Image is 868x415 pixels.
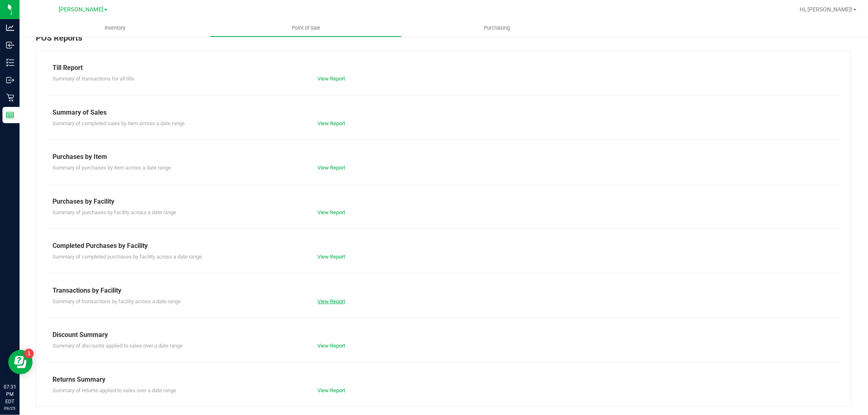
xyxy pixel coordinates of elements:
[52,298,181,304] span: Summary of transactions by facility across a date range
[4,405,16,411] p: 09/25
[6,93,14,102] inline-svg: Retail
[36,32,852,50] div: POS Reports
[52,330,835,340] div: Discount Summary
[52,152,835,162] div: Purchases by Item
[94,24,136,32] span: Inventory
[52,120,185,126] span: Summary of completed sales by item across a date range
[6,111,14,119] inline-svg: Reports
[800,6,853,13] span: Hi, [PERSON_NAME]!
[317,165,345,171] a: View Report
[401,20,592,37] a: Purchasing
[52,286,835,295] div: Transactions by Facility
[52,197,835,206] div: Purchases by Facility
[20,20,210,37] a: Inventory
[6,24,14,32] inline-svg: Analytics
[24,349,34,359] iframe: Resource center unread badge
[281,24,331,32] span: Point of Sale
[6,76,14,84] inline-svg: Outbound
[317,298,345,304] a: View Report
[52,76,134,82] span: Summary of transactions for all tills
[52,241,835,251] div: Completed Purchases by Facility
[317,387,345,393] a: View Report
[317,76,345,82] a: View Report
[317,254,345,260] a: View Report
[4,383,16,405] p: 07:31 PM EDT
[317,343,345,349] a: View Report
[52,108,835,117] div: Summary of Sales
[52,375,835,385] div: Returns Summary
[210,20,401,37] a: Point of Sale
[52,343,183,349] span: Summary of discounts applied to sales over a date range
[317,120,345,126] a: View Report
[8,350,33,374] iframe: Resource center
[52,254,202,260] span: Summary of completed purchases by facility across a date range
[52,387,176,393] span: Summary of returns applied to sales over a date range
[6,59,14,67] inline-svg: Inventory
[52,209,176,215] span: Summary of purchases by facility across a date range
[473,24,521,32] span: Purchasing
[52,165,171,171] span: Summary of purchases by item across a date range
[6,41,14,49] inline-svg: Inbound
[52,63,835,73] div: Till Report
[59,6,103,13] span: [PERSON_NAME]
[317,209,345,215] a: View Report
